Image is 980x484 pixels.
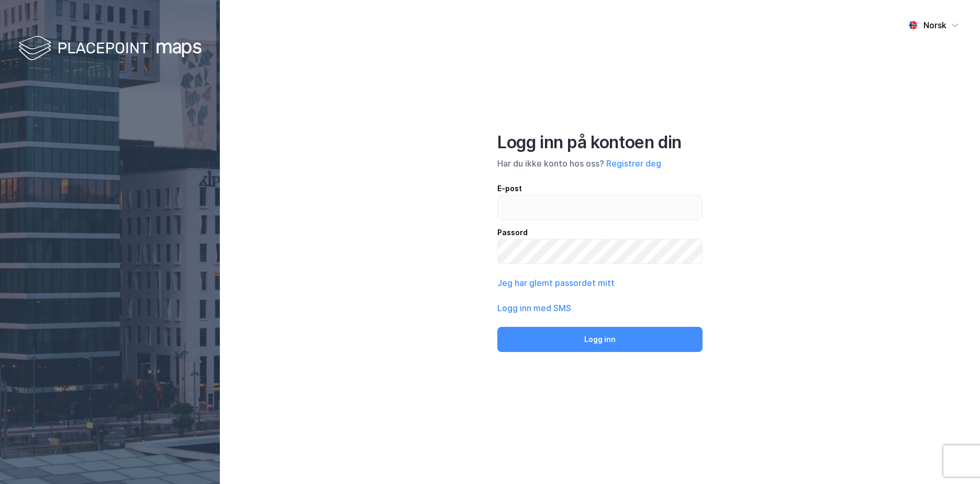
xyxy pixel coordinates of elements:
[497,157,703,170] div: Har du ikke konto hos oss?
[497,182,703,195] div: E-post
[497,277,615,289] button: Jeg har glemt passordet mitt
[497,302,571,314] button: Logg inn med SMS
[497,327,703,352] button: Logg inn
[923,19,946,31] div: Norsk
[18,34,202,64] img: logo-white.f07954bde2210d2a523dddb988cd2aa7.svg
[497,226,703,239] div: Passord
[606,157,661,170] button: Registrer deg
[497,132,703,153] div: Logg inn på kontoen din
